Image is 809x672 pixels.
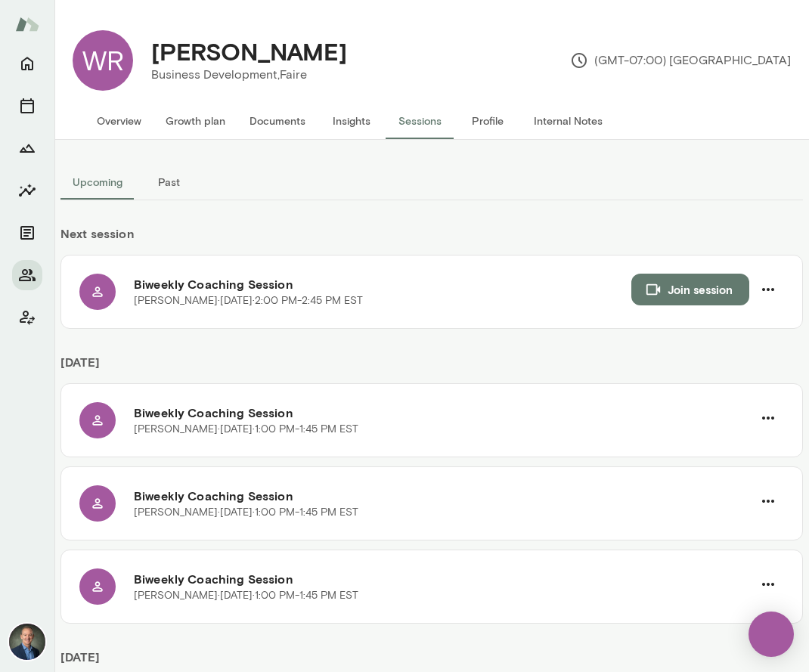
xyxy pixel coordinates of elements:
[153,103,237,139] button: Growth plan
[134,588,358,603] p: [PERSON_NAME] · [DATE] · 1:00 PM-1:45 PM EST
[85,103,153,139] button: Overview
[73,30,133,91] div: WR
[134,422,358,437] p: [PERSON_NAME] · [DATE] · 1:00 PM-1:45 PM EST
[60,353,803,383] h6: [DATE]
[134,570,752,588] h6: Biweekly Coaching Session
[12,133,42,163] button: Growth Plan
[135,164,203,200] button: Past
[134,404,752,422] h6: Biweekly Coaching Session
[12,218,42,248] button: Documents
[12,260,42,290] button: Members
[454,103,522,139] button: Profile
[12,91,42,121] button: Sessions
[60,164,135,200] button: Upcoming
[386,103,454,139] button: Sessions
[522,103,615,139] button: Internal Notes
[134,275,631,293] h6: Biweekly Coaching Session
[134,487,752,505] h6: Biweekly Coaching Session
[12,302,42,333] button: Client app
[15,10,39,39] img: Mento
[151,66,347,84] p: Business Development, Faire
[151,37,347,66] h4: [PERSON_NAME]
[12,48,42,79] button: Home
[570,51,791,70] p: (GMT-07:00) [GEOGRAPHIC_DATA]
[318,103,386,139] button: Insights
[60,225,803,255] h6: Next session
[9,624,45,660] img: Michael Alden
[134,293,363,308] p: [PERSON_NAME] · [DATE] · 2:00 PM-2:45 PM EST
[134,505,358,520] p: [PERSON_NAME] · [DATE] · 1:00 PM-1:45 PM EST
[237,103,318,139] button: Documents
[60,164,803,200] div: basic tabs example
[631,274,749,305] button: Join session
[12,175,42,206] button: Insights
